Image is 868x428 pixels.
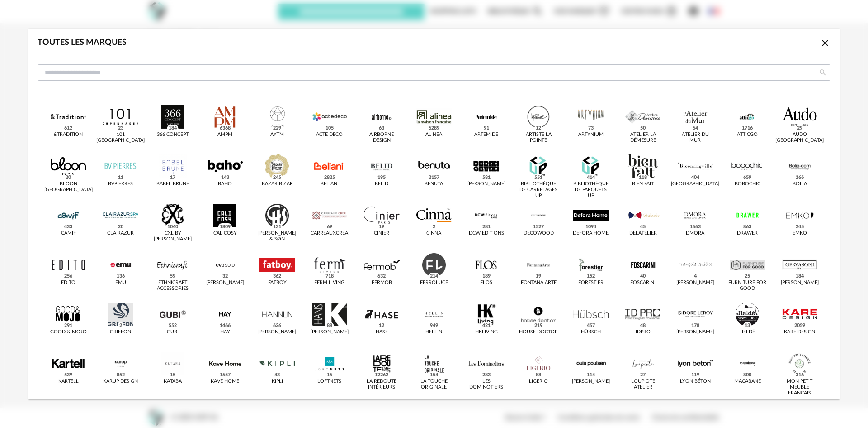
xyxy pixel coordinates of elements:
div: Les Dominotiers [467,379,506,390]
div: Griffon [110,329,131,335]
div: Drawer [737,231,758,236]
div: Good & Mojo [50,329,87,335]
span: 59 [169,273,177,280]
div: [PERSON_NAME] [258,329,296,335]
span: 256 [63,273,74,280]
div: BLOON [GEOGRAPHIC_DATA] [44,181,93,193]
span: 283 [481,371,492,379]
div: Artynium [578,132,604,138]
div: Furniture for Good [728,280,767,292]
span: 1657 [218,371,232,379]
div: Kave Home [211,379,239,385]
span: 414 [585,174,596,181]
div: Atelier La Démesure [623,132,663,144]
div: LOFTNETS [317,379,341,385]
span: 404 [689,174,701,181]
div: CLAIRAZUR [107,231,134,236]
div: Hellin [425,329,442,335]
div: Ferroluce [420,280,448,286]
div: Bien Fait [632,181,654,187]
div: La Touche Originale [414,379,453,390]
span: 316 [794,371,805,379]
span: 245 [272,174,283,181]
span: 581 [481,174,492,181]
div: Ligerio [529,379,548,385]
div: [PERSON_NAME] [572,379,610,385]
span: 20 [64,174,73,181]
div: Forestier [578,280,604,286]
div: Bibliothèque de Parquets UP [571,181,610,199]
div: [PERSON_NAME] [467,181,505,187]
div: Dmora [686,231,704,236]
div: Bolia [793,181,807,187]
span: 40 [639,273,647,280]
span: 12 [377,322,386,329]
span: 11 [116,174,125,181]
div: DCW Editions [469,231,504,236]
span: 1527 [532,223,546,231]
div: House Doctor [519,329,558,335]
div: &tradition [54,132,83,138]
span: 552 [167,322,179,329]
div: AYTM [270,132,284,138]
div: Decowood [524,231,554,236]
div: AMPM [217,132,232,138]
div: [PERSON_NAME] [676,280,714,286]
div: Flos [480,280,492,286]
span: 152 [585,273,596,280]
div: Emu [115,280,126,286]
div: Fatboy [268,280,287,286]
div: Kare Design [784,329,815,335]
span: 143 [219,174,231,181]
span: 214 [428,273,439,280]
span: 1663 [688,223,702,231]
div: [PERSON_NAME] & Søn [258,231,297,242]
span: 19 [534,273,543,280]
div: CAMIF [61,231,76,236]
span: 88 [534,371,543,379]
span: 154 [428,371,439,379]
span: 2825 [322,174,336,181]
div: EMKO [793,231,807,236]
span: 421 [481,322,492,329]
div: Atticgo [737,132,758,138]
div: Karup Design [103,379,138,385]
div: Hkliving [475,329,498,335]
div: [GEOGRAPHIC_DATA] [671,181,719,187]
div: Ferm Living [314,280,344,286]
div: CXL by [PERSON_NAME] [153,231,193,242]
span: 178 [689,322,701,329]
span: 612 [63,125,74,132]
div: Artemide [474,132,498,138]
span: 659 [742,174,753,181]
span: 551 [533,174,544,181]
div: Defora Home [573,231,609,236]
div: Alinea [425,132,442,138]
div: Cinier [374,231,389,236]
div: Carreauxcrea [311,231,348,236]
span: 632 [376,273,387,280]
span: 2 [118,322,123,329]
div: 101 [GEOGRAPHIC_DATA] [96,132,145,144]
span: 27 [639,371,647,379]
div: 366 Concept [157,132,189,138]
span: 2 [431,223,437,231]
div: Belid [375,181,388,187]
span: 195 [376,174,387,181]
span: Close icon [820,39,830,47]
span: 119 [689,371,701,379]
span: 852 [115,371,126,379]
span: 1466 [218,322,232,329]
div: Kataba [164,379,182,385]
div: Edito [61,280,75,286]
div: Fermob [372,280,392,286]
span: 20 [116,223,125,231]
span: 69 [325,223,334,231]
div: La Redoute intérieurs [362,379,401,390]
span: 19 [377,223,386,231]
span: 1809 [218,223,232,231]
div: [PERSON_NAME] [206,280,244,286]
span: 219 [533,322,544,329]
div: [PERSON_NAME] [781,280,819,286]
div: Fontana Arte [521,280,557,286]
